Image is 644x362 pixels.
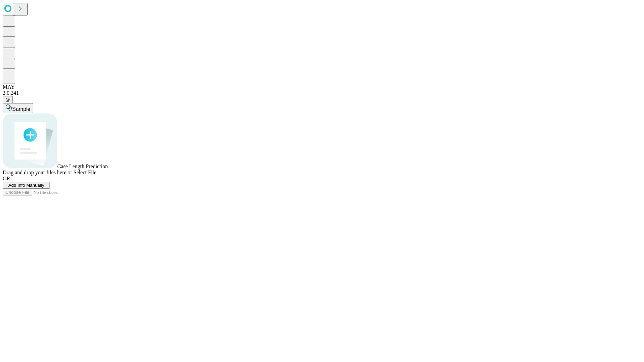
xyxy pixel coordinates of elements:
button: Sample [3,103,33,113]
span: Select File [73,170,96,175]
span: Drag and drop your files here or [3,170,72,175]
div: MAY [3,84,641,90]
span: OR [3,176,10,181]
button: Add Info Manually [3,182,50,189]
span: Case Length Prediction [57,163,108,169]
div: 2.0.241 [3,90,641,96]
span: Add Info Manually [8,183,44,188]
span: @ [5,97,10,102]
button: @ [3,96,13,103]
span: Sample [12,106,30,112]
